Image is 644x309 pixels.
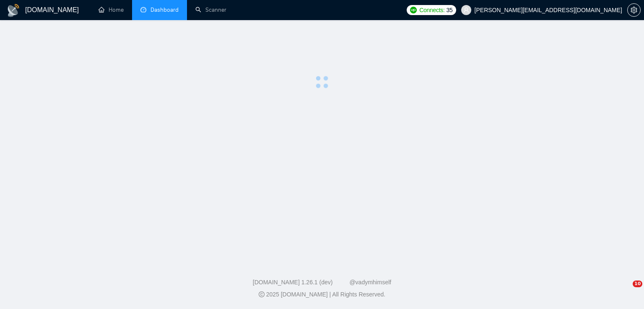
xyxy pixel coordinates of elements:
[140,7,146,13] span: dashboard
[633,281,642,287] span: 10
[615,281,636,301] iframe: Intercom live chat
[151,6,179,13] span: Dashboard
[410,7,417,13] img: upwork-logo.png
[195,6,226,13] a: searchScanner
[253,279,333,286] a: [DOMAIN_NAME] 1.26.1 (dev)
[349,279,391,286] a: @vadymhimself
[259,291,265,297] span: copyright
[447,5,453,15] span: 35
[99,6,124,13] a: homeHome
[7,290,637,299] div: 2025 [DOMAIN_NAME] | All Rights Reserved.
[627,7,641,13] a: setting
[628,7,640,13] span: setting
[463,7,469,13] span: user
[7,4,20,17] img: logo
[627,3,641,17] button: setting
[419,5,444,15] span: Connects:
